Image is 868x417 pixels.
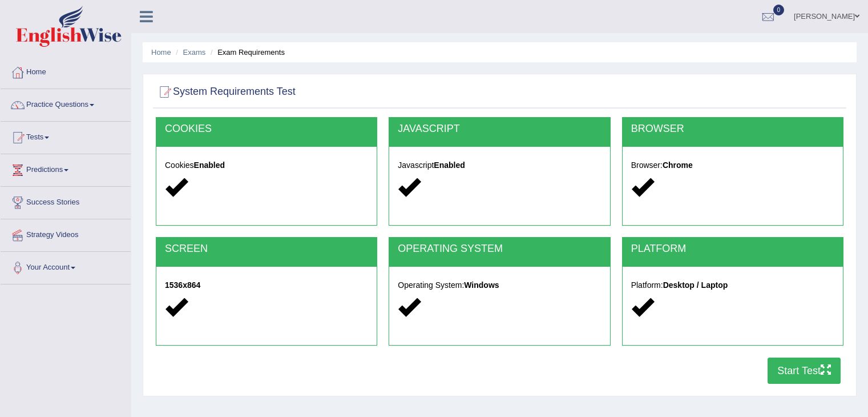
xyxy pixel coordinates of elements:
h2: PLATFORM [631,243,834,255]
button: Start Test [768,358,841,384]
h2: JAVASCRIPT [398,123,601,135]
h5: Cookies [165,161,368,170]
h2: BROWSER [631,123,834,135]
a: Practice Questions [1,89,131,118]
a: Your Account [1,252,131,280]
span: 0 [773,5,785,15]
strong: Windows [464,280,499,290]
h5: Browser: [631,161,834,170]
a: Strategy Videos [1,219,131,248]
a: Home [1,57,131,85]
a: Home [151,48,171,57]
strong: Enabled [194,161,225,170]
h5: Platform: [631,281,834,290]
strong: 1536x864 [165,280,200,290]
a: Tests [1,122,131,150]
h5: Operating System: [398,281,601,290]
h2: System Requirements Test [156,83,296,101]
a: Predictions [1,154,131,183]
strong: Chrome [663,161,693,170]
h2: COOKIES [165,123,368,135]
strong: Enabled [434,161,465,170]
a: Exams [183,48,206,57]
a: Success Stories [1,187,131,215]
h5: Javascript [398,161,601,170]
li: Exam Requirements [208,47,285,58]
h2: OPERATING SYSTEM [398,243,601,255]
h2: SCREEN [165,243,368,255]
strong: Desktop / Laptop [663,280,728,290]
